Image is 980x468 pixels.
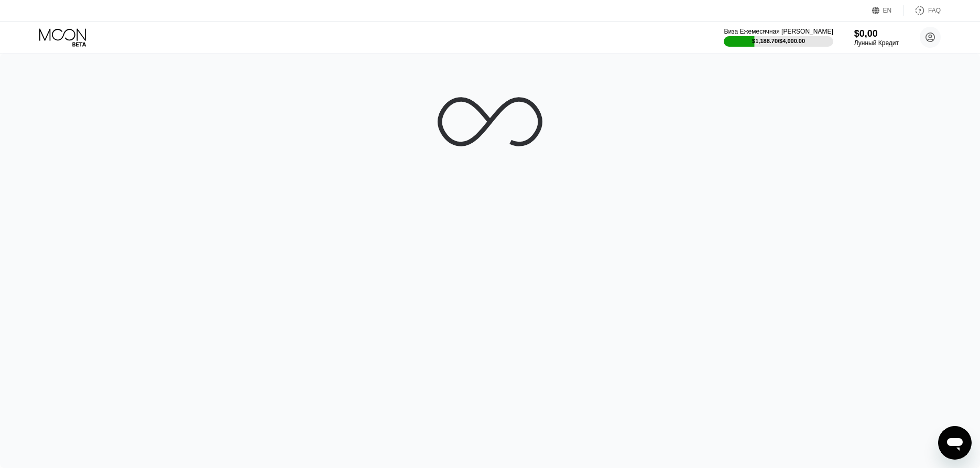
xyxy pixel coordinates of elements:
[854,28,899,39] div: $0,00
[724,28,833,35] div: Виза Ежемесячная [PERSON_NAME]
[883,7,892,14] div: EN
[854,28,899,47] div: $0,00Лунный Кредит
[752,38,805,44] div: $1,188.70/$4,000.00
[854,39,899,47] div: Лунный Кредит
[724,28,833,47] div: Виза Ежемесячная [PERSON_NAME]$1,188.70/$4,000.00
[904,5,941,16] div: FAQ
[872,5,904,16] div: EN
[938,426,972,460] iframe: Кнопка запуска окна обмена сообщениями
[928,7,941,14] div: FAQ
